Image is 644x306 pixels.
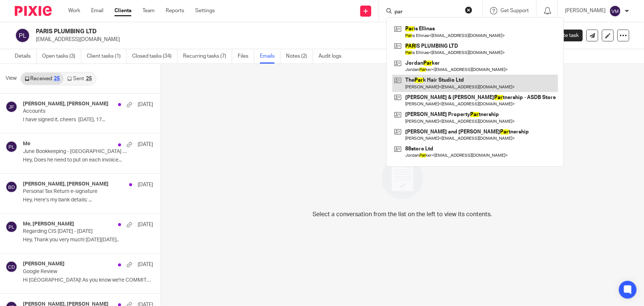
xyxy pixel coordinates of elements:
[6,75,17,82] span: View
[87,49,127,64] a: Client tasks (1)
[260,49,280,64] a: Emails
[609,5,621,17] img: svg%3E
[86,76,92,81] div: 25
[6,141,17,153] img: svg%3E
[377,153,428,204] img: image
[114,7,131,14] a: Clients
[138,261,153,268] p: [DATE]
[23,181,109,187] h4: [PERSON_NAME], [PERSON_NAME]
[63,73,95,85] a: Sent25
[23,237,153,243] p: Hey, Thank you very much! [DATE][DATE]..
[23,157,153,163] p: Hey, Does he need to put on each invoice...
[23,188,127,195] p: Personal Tax Return e-signature
[183,49,232,64] a: Recurring tasks (7)
[23,117,153,123] p: I have signed it, cheers [DATE], 17...
[23,228,127,235] p: Regarding CIS [DATE] - [DATE]
[138,141,153,148] p: [DATE]
[23,261,65,267] h4: [PERSON_NAME]
[6,261,17,273] img: svg%3E
[54,76,60,81] div: 25
[142,7,155,14] a: Team
[6,101,17,113] img: svg%3E
[23,108,127,115] p: Accounts
[23,197,153,203] p: Hey, Here’s my bank details: ...
[465,6,472,14] button: Clear
[138,101,153,108] p: [DATE]
[318,49,347,64] a: Audit logs
[23,149,127,155] p: June Bookkeeping - [GEOGRAPHIC_DATA] Plumbing Ltd
[91,7,103,14] a: Email
[15,6,52,16] img: Pixie
[132,49,178,64] a: Closed tasks (34)
[238,49,254,64] a: Files
[23,101,109,107] h4: [PERSON_NAME], [PERSON_NAME]
[36,36,529,43] p: [EMAIL_ADDRESS][DOMAIN_NAME]
[195,7,215,14] a: Settings
[286,49,313,64] a: Notes (2)
[36,28,430,35] h2: PARIS PLUMBING LTD
[15,49,37,64] a: Details
[313,210,492,219] p: Select a conversation from the list on the left to view its contents.
[42,49,81,64] a: Open tasks (3)
[6,181,17,193] img: svg%3E
[138,181,153,188] p: [DATE]
[138,221,153,228] p: [DATE]
[394,9,460,16] input: Search
[565,7,606,14] p: [PERSON_NAME]
[68,7,80,14] a: Work
[166,7,184,14] a: Reports
[23,269,127,275] p: Google Review
[23,141,30,147] h4: Me
[500,8,529,13] span: Get Support
[23,277,153,283] p: Hi [GEOGRAPHIC_DATA]! As you know we're COMMITTED to...
[15,28,30,43] img: svg%3E
[6,221,17,233] img: svg%3E
[23,221,74,227] h4: Me, [PERSON_NAME]
[21,73,63,85] a: Received25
